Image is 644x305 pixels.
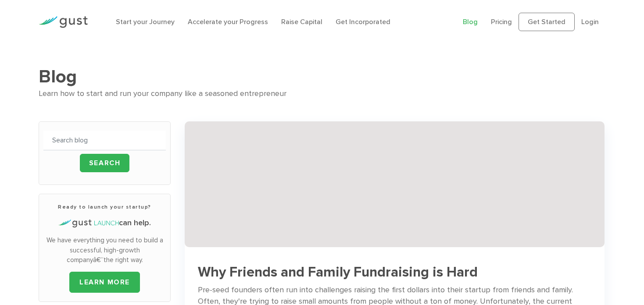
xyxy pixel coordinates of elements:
h4: can help. [43,217,165,229]
h3: Ready to launch your startup? [43,203,165,211]
a: Blog [463,18,478,26]
div: Learn how to start and run your company like a seasoned entrepreneur [39,88,605,100]
input: Search [80,154,130,172]
a: Get Incorporated [336,18,390,26]
a: Start your Journey [116,18,175,26]
a: Pricing [491,18,512,26]
p: We have everything you need to build a successful, high-growth companyâ€”the right way. [43,235,165,265]
a: Raise Capital [281,18,322,26]
img: Gust Logo [39,16,88,28]
input: Search blog [43,131,165,150]
h1: Blog [39,66,605,88]
h3: Why Friends and Family Fundraising is Hard [198,265,591,280]
a: Get Started [519,13,575,31]
a: Accelerate your Progress [188,18,268,26]
a: Login [581,18,599,26]
a: LEARN MORE [69,272,140,293]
